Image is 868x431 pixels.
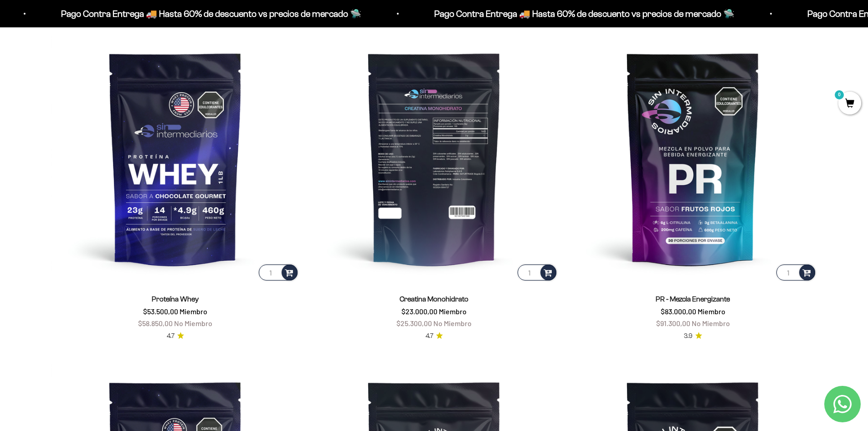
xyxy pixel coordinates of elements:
a: Creatina Monohidrato [400,295,468,303]
a: 0 [838,99,861,109]
p: Pago Contra Entrega 🚚 Hasta 60% de descuento vs precios de mercado 🛸 [427,6,728,21]
span: Miembro [698,307,725,316]
span: $91.300,00 [656,319,690,327]
span: Miembro [180,307,207,316]
p: Pago Contra Entrega 🚚 Hasta 60% de descuento vs precios de mercado 🛸 [54,6,354,21]
span: No Miembro [692,319,730,327]
span: Miembro [439,307,467,316]
span: No Miembro [174,319,212,327]
a: 3.93.9 de 5.0 estrellas [684,331,702,341]
a: 4.74.7 de 5.0 estrellas [167,331,184,341]
span: $58.850,00 [138,319,173,327]
span: $23.000,00 [401,307,437,316]
span: $25.300,00 [396,319,432,327]
img: Creatina Monohidrato [310,34,558,282]
a: Proteína Whey [152,295,199,303]
span: $83.000,00 [661,307,696,316]
a: 4.74.7 de 5.0 estrellas [426,331,443,341]
span: 4.7 [167,331,175,341]
mark: 0 [834,89,845,100]
span: 4.7 [426,331,433,341]
span: No Miembro [433,319,472,327]
span: $53.500,00 [143,307,178,316]
span: 3.9 [684,331,693,341]
a: PR - Mezcla Energizante [656,295,730,303]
